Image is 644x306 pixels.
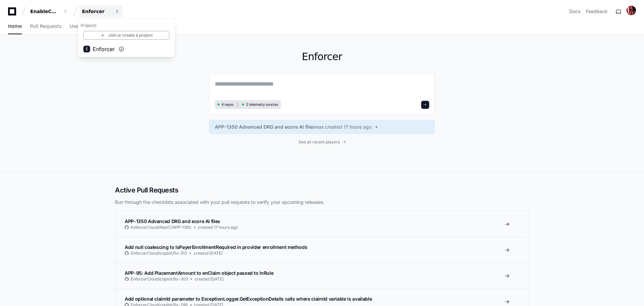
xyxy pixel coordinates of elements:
[194,251,223,256] span: created [DATE]
[28,5,71,17] button: EnableComp
[198,225,238,230] span: created 17 hours ago
[8,19,22,34] a: Home
[125,218,220,224] span: APP-1350 Advanced DRG and ecore AI files
[569,8,580,15] a: Docs
[82,8,111,15] div: Enforcer
[209,139,435,145] a: See all recent players
[298,139,340,145] span: See all recent players
[627,6,636,15] img: 130077181
[586,8,608,15] button: Feedback
[83,31,169,40] a: Join or create a project
[93,45,115,53] span: Enforcer
[131,276,188,282] span: EnforcerCloud/copilot/fix-303
[222,102,234,107] span: 4 repos
[125,244,307,250] span: Add null coalescing to IsPayerEnrollmentRequired in provider enrollment methods
[125,270,273,276] span: APP-95: Add PlacementAmount to enClaim object passed to InRule
[79,5,122,17] button: Enforcer
[315,124,371,130] span: was created 17 hours ago
[131,251,187,256] span: EnforcerCloud/copilot/fix-313
[70,24,83,28] span: Users
[83,46,90,52] div: E
[246,102,278,107] span: 2 telemetry sources
[215,124,315,130] span: APP-1350 Advanced DRG and ecore AI files
[115,211,529,237] a: APP-1350 Advanced DRG and ecore AI filesEnforcerCloud/AlanC/APP-1350created 17 hours ago
[115,199,529,206] p: Run through the checklists associated with your pull requests to verify your upcoming releases.
[125,296,372,302] span: Add optional claimId parameter to ExceptionLogger.GetExceptionDetails calls where claimId variabl...
[195,276,224,282] span: created [DATE]
[215,124,429,130] a: APP-1350 Advanced DRG and ecore AI fileswas created 17 hours ago
[8,24,22,28] span: Home
[78,19,175,57] div: EnableComp
[131,225,191,230] span: EnforcerCloud/AlanC/APP-1350
[70,19,83,34] a: Users
[30,8,59,15] div: EnableComp
[78,20,175,31] h1: Projects
[30,24,61,28] span: Pull Requests
[209,51,435,63] h1: Enforcer
[115,185,529,195] h2: Active Pull Requests
[115,263,529,289] a: APP-95: Add PlacementAmount to enClaim object passed to InRuleEnforcerCloud/copilot/fix-303create...
[115,237,529,263] a: Add null coalescing to IsPayerEnrollmentRequired in provider enrollment methodsEnforcerCloud/copi...
[30,19,61,34] a: Pull Requests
